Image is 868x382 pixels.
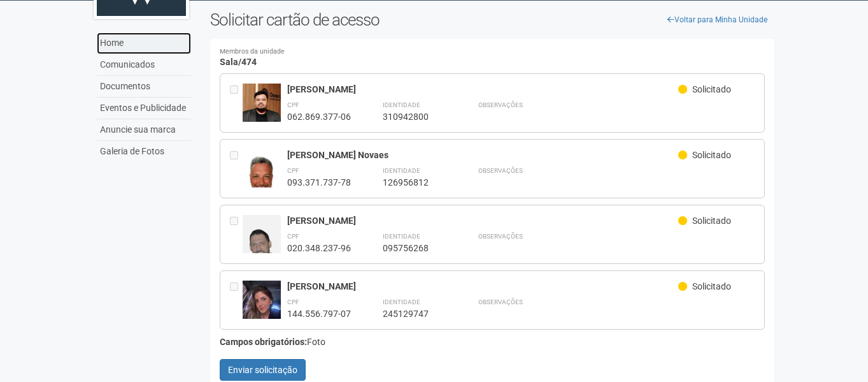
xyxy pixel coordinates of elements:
div: [PERSON_NAME] [287,84,679,95]
h2: Solicitar cartão de acesso [210,10,775,29]
strong: Identidade [383,167,420,174]
strong: CPF [287,298,299,305]
strong: CPF [287,101,299,108]
strong: Observações [478,233,523,240]
div: Entre em contato com a Aministração para solicitar o cancelamento ou 2a via [230,281,243,320]
div: 144.556.797-07 [287,308,351,320]
div: 095756268 [383,242,446,254]
a: Galeria de Fotos [97,141,191,162]
span: Solicitado [692,84,731,94]
strong: Identidade [383,298,420,305]
div: [PERSON_NAME] [287,215,679,226]
div: [PERSON_NAME] Novaes [287,149,679,161]
div: Foto [220,336,765,348]
div: 020.348.237-96 [287,242,351,254]
div: 245129747 [383,308,446,320]
div: 126956812 [383,177,446,188]
div: 310942800 [383,111,446,122]
strong: CPF [287,233,299,240]
div: Entre em contato com a Aministração para solicitar o cancelamento ou 2a via [230,84,243,122]
strong: Identidade [383,233,420,240]
a: Anuncie sua marca [97,119,191,141]
strong: Observações [478,298,523,305]
div: Entre em contato com a Aministração para solicitar o cancelamento ou 2a via [230,215,243,254]
h4: Sala/474 [220,48,765,67]
button: Enviar solicitação [220,359,306,381]
strong: Observações [478,167,523,174]
strong: Identidade [383,101,420,108]
div: 093.371.737-78 [287,177,351,188]
img: user.jpg [243,215,281,270]
strong: Observações [478,101,523,108]
div: [PERSON_NAME] [287,281,679,292]
a: Home [97,33,191,54]
div: Entre em contato com a Aministração para solicitar o cancelamento ou 2a via [230,149,243,188]
div: 062.869.377-06 [287,111,351,122]
small: Membros da unidade [220,48,765,55]
span: Solicitado [692,216,731,226]
a: Comunicados [97,54,191,76]
a: Voltar para Minha Unidade [660,10,774,29]
img: user.jpg [243,84,281,138]
a: Eventos e Publicidade [97,98,191,119]
a: Documentos [97,76,191,98]
strong: Campos obrigatórios: [220,337,307,347]
span: Solicitado [692,281,731,291]
strong: CPF [287,167,299,174]
span: Solicitado [692,150,731,160]
img: user.jpg [243,281,281,333]
img: user.jpg [243,149,281,198]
